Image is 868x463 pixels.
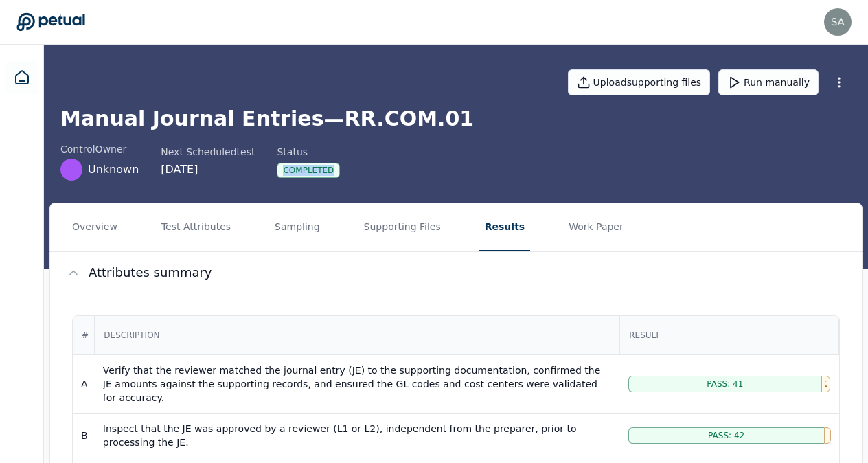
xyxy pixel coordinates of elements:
[277,145,340,159] div: Status
[67,203,123,251] button: Overview
[16,12,85,32] a: Go to Dashboard
[358,203,446,251] button: Supporting Files
[50,252,862,293] button: Attributes summary
[269,203,325,251] button: Sampling
[156,203,236,251] button: Test Attributes
[825,379,827,389] span: 2
[568,69,711,95] button: Uploadsupporting files
[161,161,255,178] div: [DATE]
[103,422,612,449] div: Inspect that the JE was approved by a reviewer (L1 or L2), independent from the preparer, prior t...
[73,413,95,458] td: B
[73,354,95,413] td: A
[88,161,139,178] span: Unknown
[161,145,255,159] div: Next Scheduled test
[60,142,139,156] div: control Owner
[718,69,819,95] button: Run manually
[824,8,852,36] img: sapna.rao@arm.com
[621,317,838,354] div: Result
[479,203,530,251] button: Results
[50,203,862,251] nav: Tabs
[95,317,619,354] div: Description
[5,61,38,94] a: Dashboard
[89,263,212,282] span: Attributes summary
[277,163,340,178] div: Completed
[563,203,629,251] button: Work Paper
[708,430,744,441] span: Pass: 42
[60,106,852,131] h1: Manual Journal Entries — RR.COM.01
[103,363,612,405] div: Verify that the reviewer matched the journal entry (JE) to the supporting documentation, confirme...
[707,379,743,389] span: Pass: 41
[827,70,852,95] button: More Options
[73,317,97,354] div: #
